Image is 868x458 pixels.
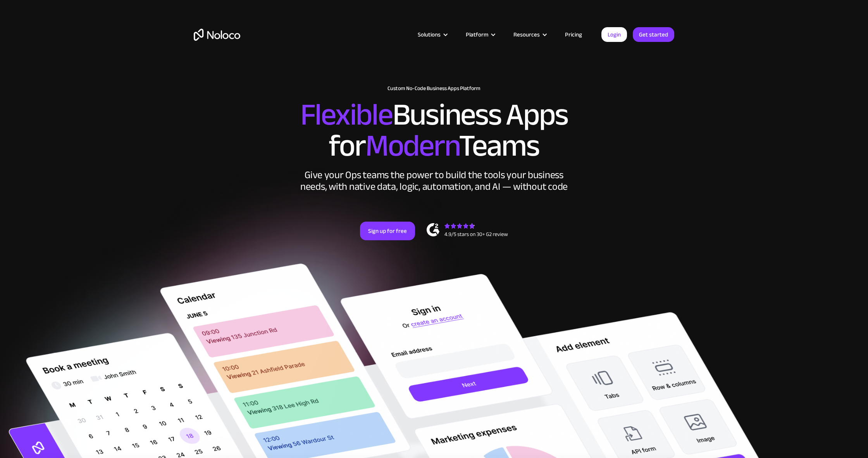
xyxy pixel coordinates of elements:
div: Platform [466,29,488,40]
a: Pricing [555,29,592,40]
a: Get started [633,27,674,42]
a: home [194,29,240,41]
a: Sign up for free [360,222,415,240]
h2: Business Apps for Teams [194,99,674,161]
div: Resources [504,29,555,40]
span: Flexible [300,86,393,144]
h1: Custom No-Code Business Apps Platform [194,85,674,92]
span: Modern [365,117,459,175]
a: Login [601,27,627,42]
div: Give your Ops teams the power to build the tools your business needs, with native data, logic, au... [298,169,570,193]
div: Solutions [408,29,456,40]
div: Platform [456,29,504,40]
div: Resources [513,29,540,40]
div: Solutions [418,29,441,40]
